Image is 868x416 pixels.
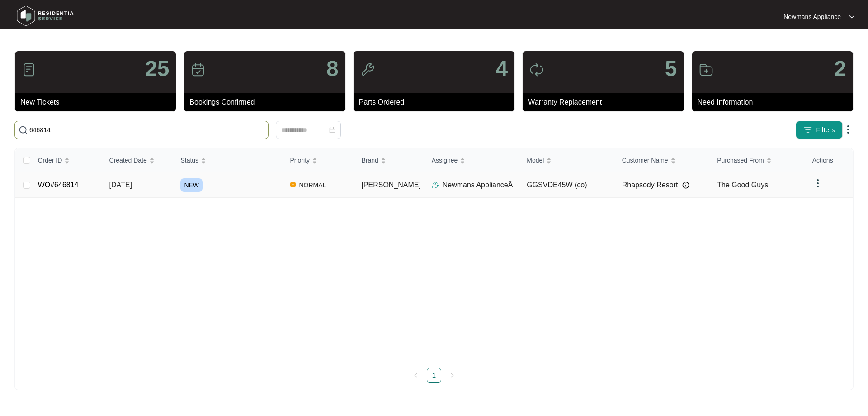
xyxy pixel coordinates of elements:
th: Priority [283,148,354,172]
span: [PERSON_NAME] [361,181,421,189]
img: Assigner Icon [432,182,439,189]
th: Created Date [102,148,174,172]
p: Newmans ApplianceÂ [443,180,513,191]
p: Newmans Appliance [783,12,841,21]
p: Parts Ordered [359,97,514,108]
li: Previous Page [409,368,423,383]
img: dropdown arrow [849,14,854,19]
p: 8 [326,58,339,80]
img: icon [22,62,36,77]
td: GGSVDE45W (co) [519,172,615,198]
span: The Good Guys [717,181,768,189]
th: Customer Name [615,148,710,172]
th: Purchased From [710,148,805,172]
span: Brand [361,155,378,165]
span: Filters [816,125,835,135]
p: Bookings Confirmed [189,97,345,108]
span: Created Date [109,155,147,165]
th: Brand [354,148,424,172]
li: 1 [427,368,441,383]
img: icon [699,62,713,77]
a: 1 [427,368,441,382]
p: Need Information [698,97,853,108]
span: left [413,373,419,378]
span: Rhapsody Resort [622,180,678,191]
span: NORMAL [296,180,330,191]
img: residentia service logo [14,2,77,29]
th: Actions [805,148,853,172]
span: Priority [290,155,310,165]
img: dropdown arrow [843,124,854,135]
li: Next Page [445,368,459,383]
span: Purchased From [717,155,764,165]
a: WO#646814 [38,181,79,189]
img: filter icon [803,125,812,134]
button: right [445,368,459,383]
input: Search by Order Id, Assignee Name, Customer Name, Brand and Model [29,125,264,135]
th: Status [173,148,283,172]
button: left [409,368,423,383]
img: search-icon [19,125,28,134]
img: icon [360,62,375,77]
span: NEW [180,178,203,192]
p: 4 [495,58,508,80]
th: Order ID [31,148,102,172]
th: Model [519,148,615,172]
th: Assignee [425,148,520,172]
span: Model [527,155,544,165]
button: filter iconFilters [796,121,843,139]
p: 5 [665,58,677,80]
img: Info icon [682,182,689,189]
p: 2 [834,58,846,80]
img: Vercel Logo [290,182,296,187]
span: Assignee [432,155,458,165]
span: right [449,373,455,378]
img: icon [529,62,544,77]
p: 25 [145,58,169,80]
p: Warranty Replacement [528,97,684,108]
p: New Tickets [20,97,176,108]
img: icon [191,62,205,77]
span: Customer Name [622,155,668,165]
span: Order ID [38,155,62,165]
span: Status [180,155,198,165]
span: [DATE] [109,181,132,189]
img: dropdown arrow [812,178,823,189]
